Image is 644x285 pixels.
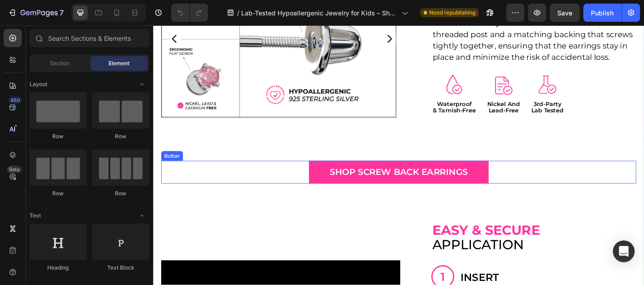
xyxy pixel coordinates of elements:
div: Undo/Redo [171,4,208,22]
span: Element [109,59,129,68]
div: Button [11,140,31,149]
iframe: Design area [153,25,644,285]
div: Row [92,132,149,140]
input: Search Sections & Elements [30,29,149,47]
div: Row [30,189,87,198]
div: Heading [30,264,87,272]
a: shop screw back earrings [173,150,372,176]
h2: Application [309,218,500,251]
div: Beta [7,166,22,173]
span: Save [558,9,573,17]
div: Publish [591,8,614,18]
div: Open Intercom Messenger [613,241,635,262]
img: gempages_543244316194112516-6e3c5d22-79e1-40fc-b175-4e46832065d9.svg [325,54,343,77]
div: Text Block [92,264,149,272]
span: Need republishing [429,9,476,17]
button: 7 [4,4,68,22]
p: nickel and [371,84,407,91]
span: Layout [30,80,47,88]
p: lead-free [371,91,407,97]
span: Toggle open [135,77,149,92]
img: gempages_543244316194112516-4962d8ca-9248-4f33-b661-8a0751be62b9.svg [379,56,399,77]
button: Publish [584,4,622,22]
span: Lab-Tested Hypoallergenic Jewelry for Kids – Shop the Trusted Brand [241,8,398,18]
div: Row [30,132,87,140]
p: waterproof & tarnish-free [310,84,358,97]
img: gempages_543244316194112516-520ba891-7671-470f-b32d-64e6d0285121.svg [427,55,448,77]
div: 450 [9,97,22,104]
button: Save [550,4,580,22]
span: Toggle open [135,208,149,223]
span: / [237,8,239,18]
strong: Easy & Secure [310,218,429,236]
span: Section [50,59,70,68]
div: Row [92,189,149,198]
p: 3rd-party lab tested [420,84,456,97]
p: 7 [59,7,64,18]
button: Carousel Next Arrow [255,8,269,22]
span: Text [30,212,41,220]
p: shop screw back earrings [196,154,349,172]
